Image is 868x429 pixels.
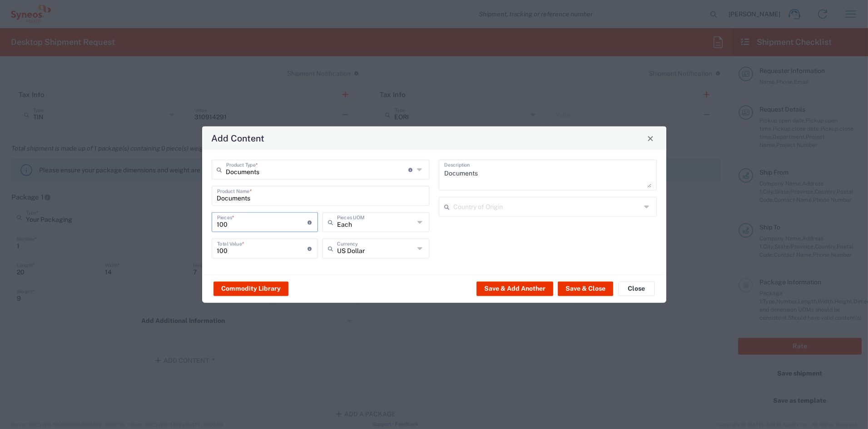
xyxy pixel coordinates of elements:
h4: Add Content [211,132,264,145]
button: Save & Add Another [476,281,553,296]
button: Close [618,281,655,296]
button: Save & Close [558,281,613,296]
button: Commodity Library [213,281,288,296]
button: Close [644,132,657,145]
